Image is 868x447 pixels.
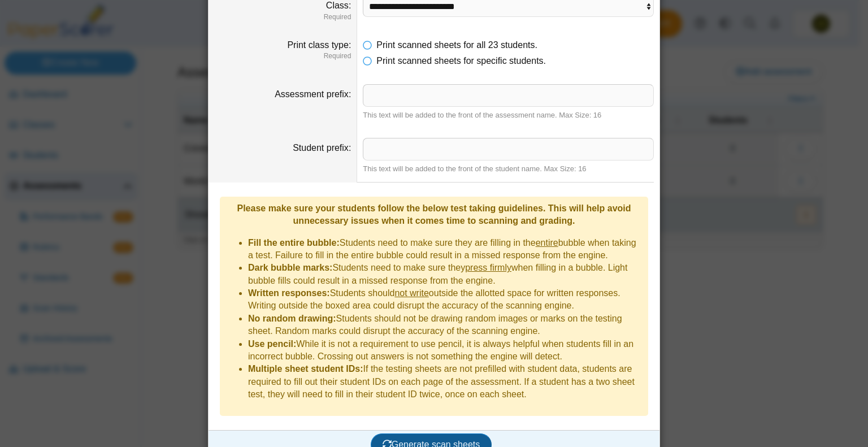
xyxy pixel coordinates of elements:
[326,1,351,10] label: Class
[248,364,363,374] b: Multiple sheet student IDs:
[248,287,643,313] li: Students should outside the allotted space for written responses. Writing outside the boxed area ...
[248,238,340,248] b: Fill the entire bubble:
[394,288,428,298] u: not write
[248,363,643,401] li: If the testing sheets are not prefilled with student data, students are required to fill out thei...
[275,89,351,99] label: Assessment prefix
[248,263,332,272] b: Dark bubble marks:
[214,51,351,61] dfn: Required
[376,56,546,66] span: Print scanned sheets for specific students.
[465,263,511,272] u: press firmly
[536,238,558,248] u: entire
[293,143,351,153] label: Student prefix
[248,314,336,323] b: No random drawing:
[237,203,631,225] b: Please make sure your students follow the below test taking guidelines. This will help avoid unne...
[214,12,351,22] dfn: Required
[248,313,643,338] li: Students should not be drawing random images or marks on the testing sheet. Random marks could di...
[376,40,537,50] span: Print scanned sheets for all 23 students.
[287,40,351,50] label: Print class type
[248,338,643,363] li: While it is not a requirement to use pencil, it is always helpful when students fill in an incorr...
[248,237,643,262] li: Students need to make sure they are filling in the bubble when taking a test. Failure to fill in ...
[363,110,654,120] div: This text will be added to the front of the assessment name. Max Size: 16
[248,339,296,349] b: Use pencil:
[248,262,643,287] li: Students need to make sure they when filling in a bubble. Light bubble fills could result in a mi...
[248,288,330,298] b: Written responses:
[363,164,654,174] div: This text will be added to the front of the student name. Max Size: 16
